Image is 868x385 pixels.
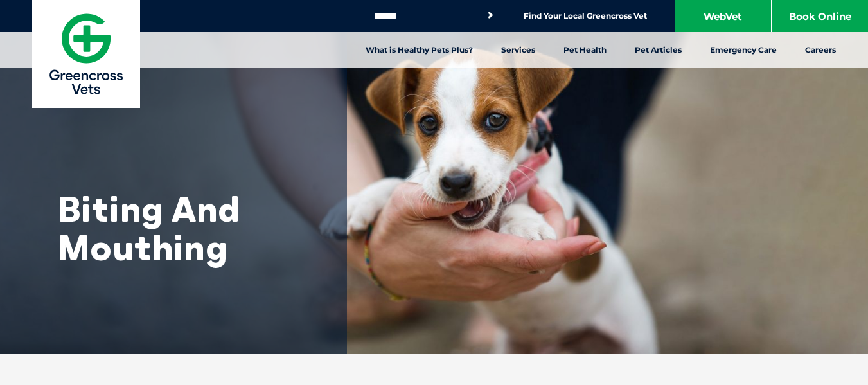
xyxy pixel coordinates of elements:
[791,32,850,68] a: Careers
[351,32,487,68] a: What is Healthy Pets Plus?
[696,32,791,68] a: Emergency Care
[621,32,696,68] a: Pet Articles
[487,32,549,68] a: Services
[484,9,497,22] button: Search
[549,32,621,68] a: Pet Health
[58,190,315,267] h1: Biting And Mouthing
[524,11,647,21] a: Find Your Local Greencross Vet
